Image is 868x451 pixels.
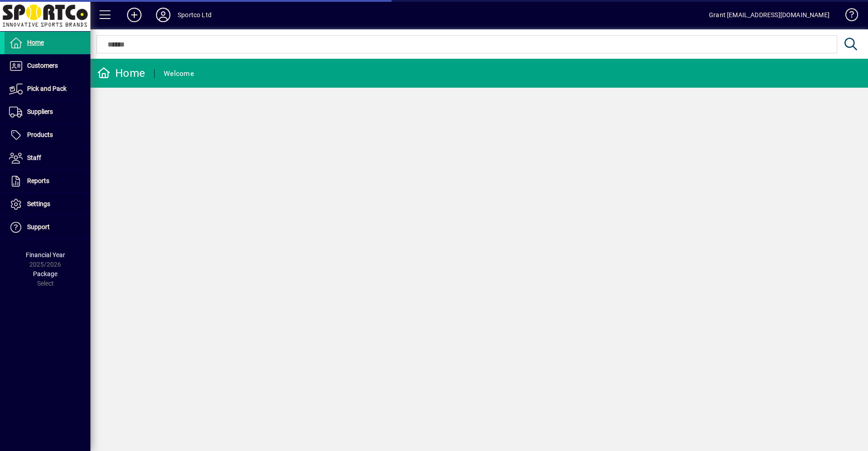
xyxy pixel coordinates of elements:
a: Knowledge Base [839,2,857,31]
button: Profile [149,7,178,23]
span: Settings [27,200,50,207]
a: Settings [5,193,90,216]
span: Package [33,270,57,277]
div: Sportco Ltd [178,8,212,22]
div: Welcome [164,66,194,81]
a: Suppliers [5,101,90,123]
span: Staff [27,154,41,161]
a: Customers [5,55,90,77]
span: Reports [27,177,49,184]
span: Support [27,223,50,230]
div: Home [97,66,145,80]
a: Pick and Pack [5,78,90,100]
span: Customers [27,62,58,69]
div: Grant [EMAIL_ADDRESS][DOMAIN_NAME] [709,8,830,22]
span: Home [27,39,44,46]
span: Pick and Pack [27,85,66,92]
a: Products [5,124,90,146]
span: Suppliers [27,108,53,115]
span: Products [27,131,53,138]
a: Reports [5,170,90,193]
span: Financial Year [26,251,65,258]
a: Support [5,216,90,239]
a: Staff [5,147,90,169]
button: Add [120,7,149,23]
